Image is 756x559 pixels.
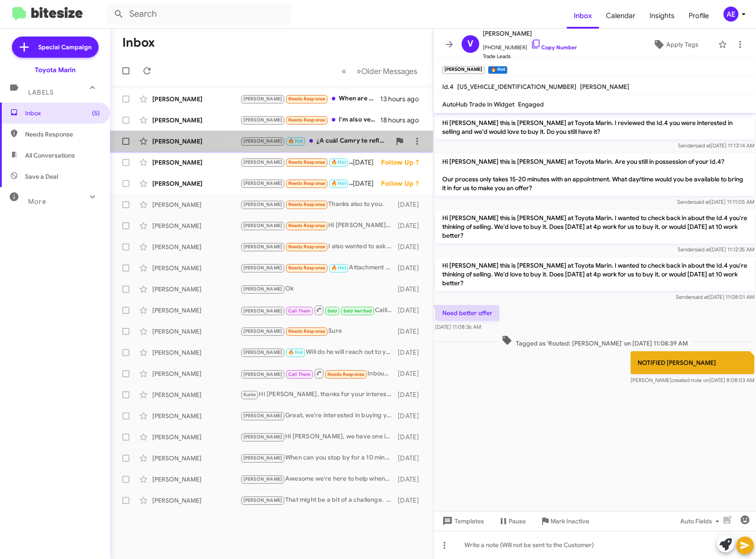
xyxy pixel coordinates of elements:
[361,66,417,76] span: Older Messages
[152,306,240,315] div: [PERSON_NAME]
[396,243,426,251] div: [DATE]
[580,83,629,91] span: [PERSON_NAME]
[243,392,256,397] span: Kunle
[380,116,426,125] div: 18 hours ago
[152,116,240,125] div: [PERSON_NAME]
[435,154,754,196] p: Hi [PERSON_NAME] this is [PERSON_NAME] at Toyota Marin. Are you still in possession of your Id.4?...
[396,369,426,378] div: [DATE]
[288,117,326,123] span: Needs Response
[288,349,303,355] span: 🔥 Hot
[288,244,326,250] span: Needs Response
[678,246,754,253] span: Sender [DATE] 11:12:35 AM
[435,257,754,291] p: Hi [PERSON_NAME] this is [PERSON_NAME] at Toyota Marin. I wanted to check back in about the Id.4 ...
[92,109,100,118] span: (5)
[288,202,326,207] span: Needs Response
[243,180,283,186] span: [PERSON_NAME]
[380,95,426,103] div: 13 hours ago
[152,475,240,484] div: [PERSON_NAME]
[243,159,283,165] span: [PERSON_NAME]
[288,328,326,334] span: Needs Response
[240,326,396,336] div: Sure
[723,7,738,22] div: AE
[152,327,240,336] div: [PERSON_NAME]
[343,308,372,314] span: Sold Verified
[599,3,642,29] a: Calendar
[682,3,716,29] a: Profile
[457,83,576,91] span: [US_VEHICLE_IDENTIFICATION_NUMBER]
[152,348,240,357] div: [PERSON_NAME]
[435,305,499,321] p: Need better offer
[25,130,100,139] span: Needs Response
[396,327,426,336] div: [DATE]
[288,159,326,165] span: Needs Response
[240,199,396,210] div: Thanks also to you.
[353,158,381,167] div: [DATE]
[381,179,426,188] div: Follow Up ?
[396,496,426,505] div: [DATE]
[695,142,711,149] span: said at
[498,335,691,348] span: Tagged as 'Routed: [PERSON_NAME]' on [DATE] 11:08:39 AM
[531,44,577,51] a: Copy Number
[672,377,709,383] span: created note on
[396,285,426,294] div: [DATE]
[288,223,326,228] span: Needs Response
[243,371,283,377] span: [PERSON_NAME]
[678,142,754,149] span: Sender [DATE] 11:13:14 AM
[243,223,283,228] span: [PERSON_NAME]
[288,138,303,144] span: 🔥 Hot
[243,308,283,314] span: [PERSON_NAME]
[676,294,754,300] span: Sender [DATE] 11:08:01 AM
[243,455,283,461] span: [PERSON_NAME]
[25,109,100,118] span: Inbox
[435,115,754,140] p: Hi [PERSON_NAME] this is [PERSON_NAME] at Toyota Marin. I reviewed the Id.4 you were interested i...
[327,371,365,377] span: Needs Response
[240,178,353,188] div: Although I would like to chat about it before then
[152,95,240,103] div: [PERSON_NAME]
[491,513,533,529] button: Pause
[243,349,283,355] span: [PERSON_NAME]
[288,308,311,314] span: Call Them
[122,36,155,50] h1: Inbox
[240,284,396,294] div: Ok
[152,369,240,378] div: [PERSON_NAME]
[240,453,396,463] div: When can you stop by for a 10 minute appraisal?
[288,96,326,102] span: Needs Response
[288,265,326,271] span: Needs Response
[567,3,599,29] a: Inbox
[341,66,346,77] span: «
[152,264,240,272] div: [PERSON_NAME]
[442,100,514,108] span: AutoHub Trade In Widget
[243,434,283,440] span: [PERSON_NAME]
[550,513,589,529] span: Mark Inactive
[288,180,326,186] span: Needs Response
[666,37,698,52] span: Apply Tags
[327,308,338,314] span: Sold
[351,62,422,80] button: Next
[243,117,283,123] span: [PERSON_NAME]
[38,43,92,51] span: Special Campaign
[483,39,577,52] span: [PHONE_NUMBER]
[680,513,723,529] span: Auto Fields
[243,328,283,334] span: [PERSON_NAME]
[243,202,283,207] span: [PERSON_NAME]
[152,390,240,399] div: [PERSON_NAME]
[243,286,283,292] span: [PERSON_NAME]
[396,390,426,399] div: [DATE]
[642,3,682,29] span: Insights
[435,210,754,243] p: Hi [PERSON_NAME] this is [PERSON_NAME] at Toyota Marin. I wanted to check back in about the Id.4 ...
[331,180,346,186] span: 🔥 Hot
[396,264,426,272] div: [DATE]
[152,158,240,167] div: [PERSON_NAME]
[152,285,240,294] div: [PERSON_NAME]
[152,200,240,209] div: [PERSON_NAME]
[518,100,544,108] span: Engaged
[152,496,240,505] div: [PERSON_NAME]
[152,412,240,420] div: [PERSON_NAME]
[396,306,426,315] div: [DATE]
[396,475,426,484] div: [DATE]
[331,265,346,271] span: 🔥 Hot
[693,294,708,300] span: said at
